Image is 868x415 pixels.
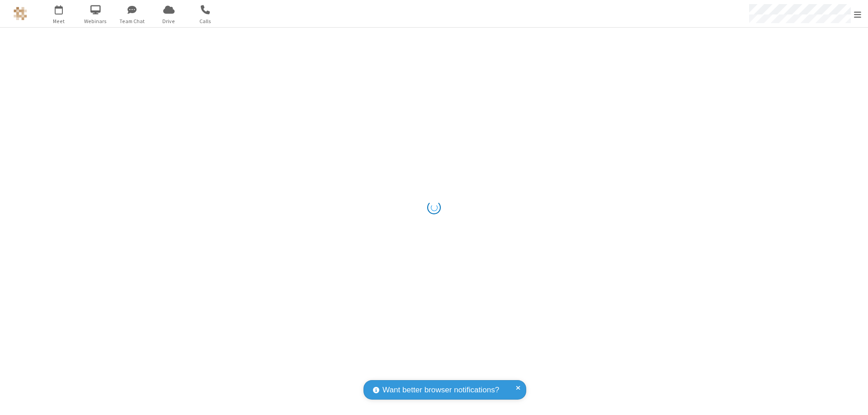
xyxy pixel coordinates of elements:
[382,384,499,396] span: Want better browser notifications?
[115,17,149,25] span: Team Chat
[79,17,113,25] span: Webinars
[189,17,222,25] span: Calls
[14,7,27,20] img: QA Selenium DO NOT DELETE OR CHANGE
[42,17,76,25] span: Meet
[152,17,186,25] span: Drive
